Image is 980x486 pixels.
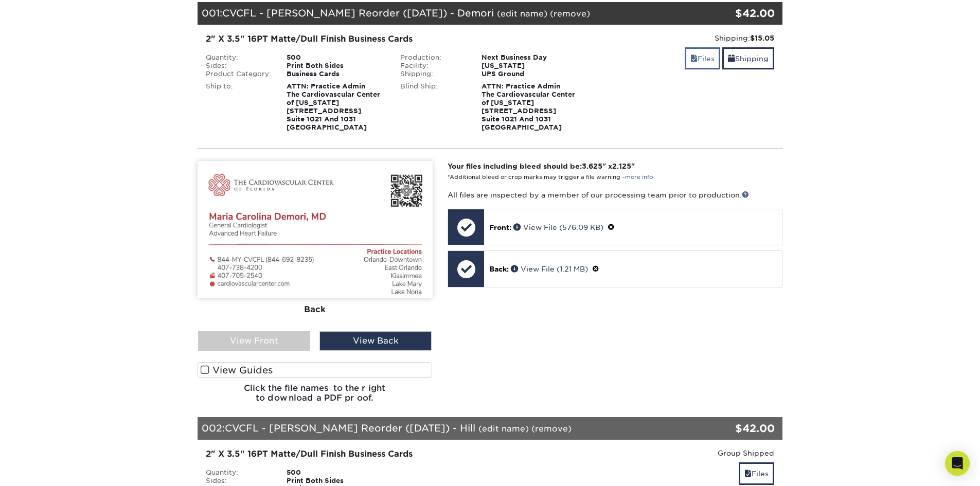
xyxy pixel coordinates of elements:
span: Back: [489,265,509,273]
div: Print Both Sides [279,62,393,70]
div: $42.00 [685,421,775,436]
span: 3.625 [582,162,602,170]
span: files [744,470,752,478]
div: Quantity: [198,469,279,477]
div: Open Intercom Messenger [945,451,970,476]
div: Print Both Sides [279,477,393,485]
div: 500 [279,53,393,62]
div: [US_STATE] [474,62,587,70]
div: Production: [393,53,474,62]
a: View File (576.09 KB) [513,223,603,231]
div: Facility: [393,62,474,70]
div: View Back [319,331,432,351]
a: Shipping [722,47,774,69]
h6: Click the file names to the right to download a PDF proof. [198,383,433,411]
strong: ATTN: Practice Admin The Cardiovascular Center of [US_STATE] [STREET_ADDRESS] Suite 1021 And 1031... [287,82,380,131]
a: (edit name) [478,424,529,434]
div: Group Shipped [595,448,775,458]
div: 2" X 3.5" 16PT Matte/Dull Finish Business Cards [206,448,580,460]
div: Business Cards [279,70,393,78]
a: Files [685,47,720,69]
strong: $15.05 [750,34,774,42]
span: Front: [489,223,511,231]
span: shipping [728,55,735,63]
small: *Additional bleed or crop marks may trigger a file warning – [448,174,653,181]
div: Shipping: [393,70,474,78]
div: View Front [198,331,310,351]
span: CVCFL - [PERSON_NAME] Reorder ([DATE]) - Demori [222,7,494,19]
div: Sides: [198,477,279,485]
span: files [690,55,698,63]
div: Back [198,298,433,321]
p: All files are inspected by a member of our processing team prior to production. [448,190,782,200]
div: Quantity: [198,53,279,62]
div: Next Business Day [474,53,587,62]
div: 001: [198,2,685,25]
div: 2" X 3.5" 16PT Matte/Dull Finish Business Cards [206,33,580,45]
div: 002: [198,417,685,440]
strong: ATTN: Practice Admin The Cardiovascular Center of [US_STATE] [STREET_ADDRESS] Suite 1021 And 1031... [482,82,575,131]
a: (remove) [531,424,572,434]
a: Files [739,462,774,484]
div: UPS Ground [474,70,587,78]
div: Shipping: [595,33,775,43]
span: 2.125 [612,162,631,170]
div: Ship to: [198,82,279,132]
div: Product Category: [198,70,279,78]
div: $42.00 [685,6,775,21]
strong: Your files including bleed should be: " x " [448,162,635,170]
label: View Guides [198,362,433,378]
a: View File (1.21 MB) [511,265,588,273]
a: more info [625,174,653,181]
div: Blind Ship: [393,82,474,132]
div: Sides: [198,62,279,70]
a: (remove) [550,9,590,19]
span: CVCFL - [PERSON_NAME] Reorder ([DATE]) - Hill [225,422,475,434]
a: (edit name) [497,9,547,19]
div: 500 [279,469,393,477]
